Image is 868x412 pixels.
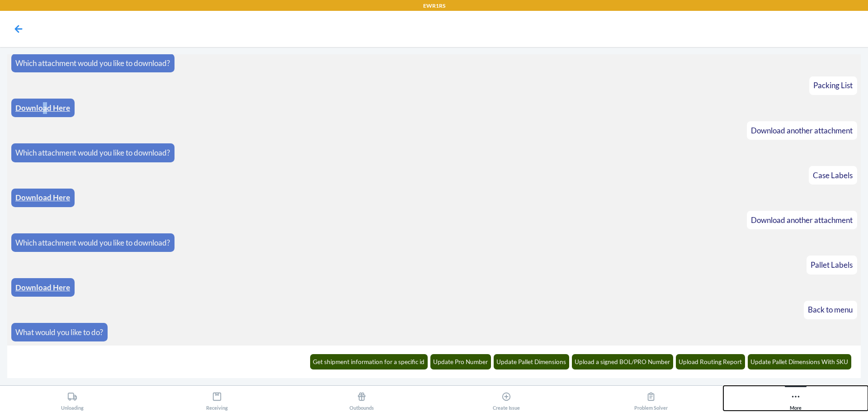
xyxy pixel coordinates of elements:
span: Download another attachment [751,126,853,135]
span: Download another attachment [751,215,853,225]
p: Which attachment would you like to download? [15,147,170,159]
div: Create Issue [493,388,520,411]
button: Create Issue [434,386,579,411]
span: Case Labels [813,170,853,180]
button: Upload a signed BOL/PRO Number [572,354,674,369]
a: Download Here [15,103,70,113]
span: Packing List [813,81,853,90]
div: Outbounds [349,388,374,411]
a: Download Here [15,193,70,202]
div: Unloading [61,388,84,411]
span: Back to menu [808,305,853,314]
p: EWR1RS [423,2,445,10]
button: Outbounds [289,386,434,411]
button: Receiving [145,386,289,411]
button: Get shipment information for a specific id [310,354,428,369]
div: Problem Solver [634,388,668,411]
div: More [790,388,802,411]
button: Update Pallet Dimensions With SKU [748,354,852,369]
button: Problem Solver [579,386,723,411]
span: Pallet Labels [811,260,853,270]
p: Which attachment would you like to download? [15,237,170,249]
button: More [723,386,868,411]
div: Receiving [206,388,228,411]
p: Which attachment would you like to download? [15,57,170,69]
button: Upload Routing Report [676,354,745,369]
p: What would you like to do? [15,327,103,338]
button: Update Pallet Dimensions [494,354,570,369]
a: Download Here [15,283,70,292]
button: Update Pro Number [430,354,491,369]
